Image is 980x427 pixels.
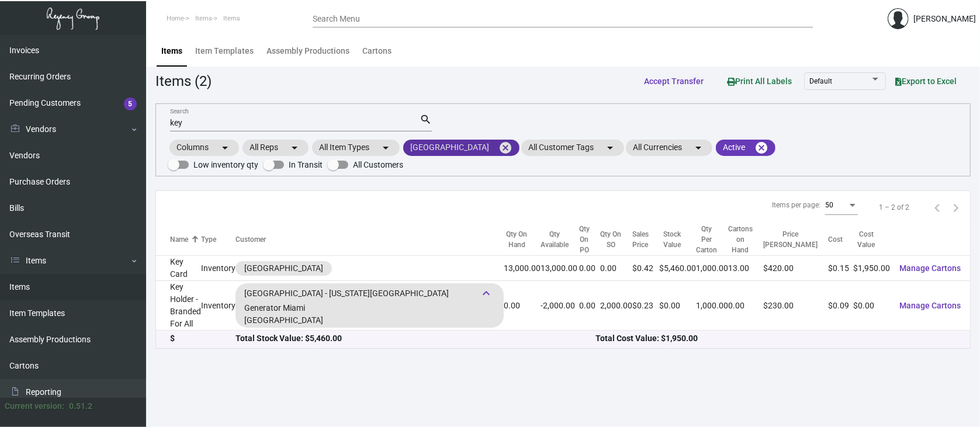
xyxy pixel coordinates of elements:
[828,234,853,245] div: Cost
[161,45,182,57] div: Items
[825,201,833,209] span: 50
[632,229,659,250] div: Sales Price
[236,332,595,345] div: Total Stock Value: $5,460.00
[244,262,323,275] div: [GEOGRAPHIC_DATA]
[504,229,541,250] div: Qty On Hand
[201,234,236,245] div: Type
[379,141,393,155] mat-icon: arrow_drop_down
[644,77,704,86] span: Accept Transfer
[541,281,579,331] td: -2,000.00
[243,140,309,156] mat-chip: All Reps
[201,256,236,281] td: Inventory
[266,45,349,57] div: Assembly Productions
[504,229,530,250] div: Qty On Hand
[479,286,493,300] span: keyboard_arrow_down
[696,224,728,255] div: Qty Per Carton
[541,256,579,281] td: 13,000.00
[541,229,569,250] div: Qty Available
[170,234,201,245] div: Name
[659,229,685,250] div: Stock Value
[193,158,258,172] span: Low inventory qty
[828,256,853,281] td: $0.15
[201,281,236,331] td: Inventory
[169,140,239,156] mat-chip: Columns
[853,229,879,250] div: Cost Value
[696,281,728,331] td: 1,000.00
[763,256,828,281] td: $420.00
[195,45,254,57] div: Item Templates
[763,229,818,250] div: Price [PERSON_NAME]
[928,198,947,217] button: Previous page
[659,256,696,281] td: $5,460.00
[879,202,909,213] div: 1 – 2 of 2
[498,141,512,155] mat-icon: cancel
[170,332,236,345] div: $
[521,140,624,156] mat-chip: All Customer Tags
[504,281,541,331] td: 0.00
[632,256,659,281] td: $0.42
[244,284,495,302] div: [GEOGRAPHIC_DATA] - [US_STATE][GEOGRAPHIC_DATA]
[223,15,240,22] span: Items
[218,141,232,155] mat-icon: arrow_drop_down
[728,256,763,281] td: 13.00
[600,256,632,281] td: 0.00
[579,224,590,255] div: Qty On PO
[195,15,212,22] span: Items
[895,77,957,86] span: Export to Excel
[772,200,820,210] div: Items per page:
[579,281,600,331] td: 0.00
[69,400,92,412] div: 0.51.2
[201,234,216,245] div: Type
[659,281,696,331] td: $0.00
[579,224,600,255] div: Qty On PO
[890,258,970,279] button: Manage Cartons
[504,256,541,281] td: 13,000.00
[754,141,768,155] mat-icon: cancel
[899,301,961,310] span: Manage Cartons
[5,400,64,412] div: Current version:
[825,202,858,210] mat-select: Items per page:
[632,229,649,250] div: Sales Price
[913,13,976,25] div: [PERSON_NAME]
[728,224,753,255] div: Cartons on Hand
[763,229,828,250] div: Price [PERSON_NAME]
[403,140,520,156] mat-chip: [GEOGRAPHIC_DATA]
[853,256,890,281] td: $1,950.00
[899,263,961,273] span: Manage Cartons
[288,141,302,155] mat-icon: arrow_drop_down
[167,15,184,22] span: Home
[828,281,853,331] td: $0.09
[728,224,763,255] div: Cartons on Hand
[362,45,392,57] div: Cartons
[727,77,792,86] span: Print All Labels
[600,229,632,250] div: Qty On SO
[289,158,323,172] span: In Transit
[716,140,775,156] mat-chip: Active
[691,141,705,155] mat-icon: arrow_drop_down
[600,229,622,250] div: Qty On SO
[888,8,909,29] img: admin@bootstrapmaster.com
[696,224,718,255] div: Qty Per Carton
[541,229,579,250] div: Qty Available
[828,234,843,245] div: Cost
[809,77,832,85] span: Default
[626,140,712,156] mat-chip: All Currencies
[244,302,305,314] div: Generator Miami
[155,71,212,92] div: Items (2)
[890,295,970,316] button: Manage Cartons
[659,229,696,250] div: Stock Value
[886,71,966,92] button: Export to Excel
[600,281,632,331] td: 2,000.00
[156,256,201,281] td: Key Card
[596,332,956,345] div: Total Cost Value: $1,950.00
[170,234,188,245] div: Name
[603,141,617,155] mat-icon: arrow_drop_down
[718,70,801,92] button: Print All Labels
[763,281,828,331] td: $230.00
[156,281,201,331] td: Key Holder - Branded For All
[853,229,890,250] div: Cost Value
[947,198,965,217] button: Next page
[632,281,659,331] td: $0.23
[696,256,728,281] td: 1,000.00
[853,281,890,331] td: $0.00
